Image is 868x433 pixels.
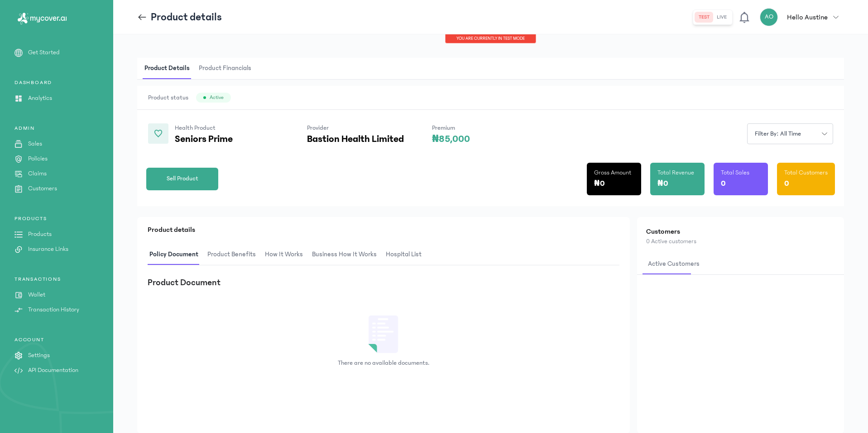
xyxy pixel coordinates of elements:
[148,244,206,265] button: Policy Document
[167,174,198,184] span: Sell Product
[175,134,279,145] p: Seniors Prime
[197,58,259,79] button: Product Financials
[28,139,42,149] p: Sales
[28,48,60,57] p: Get Started
[445,34,536,43] div: You are currently in TEST MODE
[206,244,263,265] button: Product Benefits
[148,244,200,265] span: Policy Document
[28,245,68,254] p: Insurance Links
[721,168,749,177] p: Total Sales
[747,123,833,144] button: Filter by: all time
[206,244,258,265] span: Product Benefits
[310,244,379,265] span: Business How It Works
[151,10,222,24] p: Product details
[384,244,429,265] button: hospital List
[263,244,310,265] button: How It Works
[28,366,78,375] p: API Documentation
[432,134,470,145] p: ₦85,000
[28,184,57,193] p: Customers
[148,93,188,102] span: Product status
[646,254,707,275] button: Active customers
[28,305,79,315] p: Transaction History
[28,154,48,164] p: Policies
[594,177,605,190] p: ₦0
[210,94,224,101] span: Active
[749,129,806,139] span: Filter by: all time
[760,8,844,26] button: AOHello Austine
[28,351,50,360] p: Settings
[175,124,216,132] span: Health Product
[760,8,778,26] div: AO
[695,12,713,23] button: test
[784,168,828,177] p: Total Customers
[721,177,726,190] p: 0
[143,58,192,79] span: Product Details
[307,134,404,145] p: Bastion Health Limited
[338,358,429,367] p: There are no available documents.
[146,168,218,190] button: Sell Product
[148,276,221,289] h3: Product Document
[784,177,789,190] p: 0
[28,94,52,103] p: Analytics
[307,124,329,132] span: Provider
[646,237,835,246] p: 0 Active customers
[310,244,384,265] button: Business How It Works
[384,244,423,265] span: hospital List
[657,168,694,177] p: Total Revenue
[28,169,47,179] p: Claims
[148,224,619,235] p: Product details
[432,124,455,132] span: Premium
[594,168,631,177] p: Gross Amount
[28,290,45,300] p: Wallet
[197,58,253,79] span: Product Financials
[263,244,305,265] span: How It Works
[646,254,701,275] span: Active customers
[713,12,730,23] button: live
[143,58,197,79] button: Product Details
[657,177,668,190] p: ₦0
[787,12,828,23] p: Hello Austine
[28,230,52,239] p: Products
[646,226,835,237] h2: Customers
